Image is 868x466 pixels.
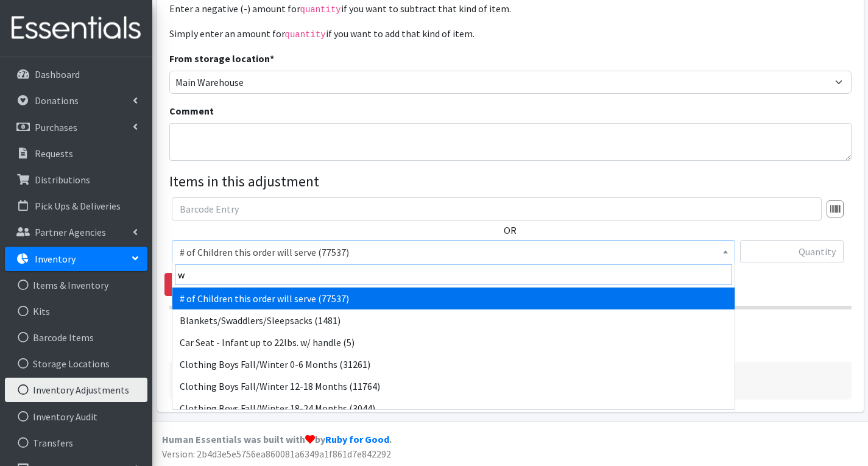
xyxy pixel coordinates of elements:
p: Inventory [35,253,76,265]
li: Clothing Boys Fall/Winter 12-18 Months (11764) [172,375,735,397]
p: Purchases [35,121,77,133]
a: Kits [5,299,147,323]
input: Barcode Entry [172,197,822,221]
a: Inventory Audit [5,404,147,429]
input: Quantity [740,240,844,263]
li: Clothing Boys Fall/Winter 0-6 Months (31261) [172,353,735,375]
p: Dashboard [35,68,80,80]
a: Remove [164,273,225,296]
p: Requests [35,147,73,160]
p: Partner Agencies [35,226,106,238]
a: Pick Ups & Deliveries [5,194,147,218]
p: Simply enter an amount for if you want to add that kind of item. [169,26,852,41]
a: Storage Locations [5,351,147,376]
p: Enter a negative (-) amount for if you want to subtract that kind of item. [169,1,852,16]
a: Inventory [5,247,147,271]
a: Partner Agencies [5,220,147,244]
a: Ruby for Good [325,433,389,445]
li: Car Seat - Infant up to 22lbs. w/ handle (5) [172,331,735,353]
a: Dashboard [5,62,147,86]
strong: Human Essentials was built with by . [162,433,392,445]
span: # of Children this order will serve (77537) [180,244,727,261]
code: quantity [300,5,341,15]
abbr: required [270,52,274,65]
legend: Items in this adjustment [169,171,852,192]
a: Purchases [5,115,147,139]
p: Donations [35,94,79,107]
li: # of Children this order will serve (77537) [172,288,735,309]
a: Barcode Items [5,325,147,350]
a: Items & Inventory [5,273,147,297]
a: Requests [5,141,147,166]
p: Pick Ups & Deliveries [35,200,121,212]
a: Donations [5,88,147,113]
a: Transfers [5,431,147,455]
span: # of Children this order will serve (77537) [172,240,735,263]
label: Comment [169,104,214,118]
p: Distributions [35,174,90,186]
a: Distributions [5,168,147,192]
span: Version: 2b4d3e5e5756ea860081a6349a1f861d7e842292 [162,448,391,460]
label: OR [504,223,517,238]
li: Clothing Boys Fall/Winter 18-24 Months (3044) [172,397,735,419]
li: Blankets/Swaddlers/Sleepsacks (1481) [172,309,735,331]
label: From storage location [169,51,274,66]
img: HumanEssentials [5,8,147,49]
code: quantity [285,30,326,40]
a: Inventory Adjustments [5,378,147,402]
